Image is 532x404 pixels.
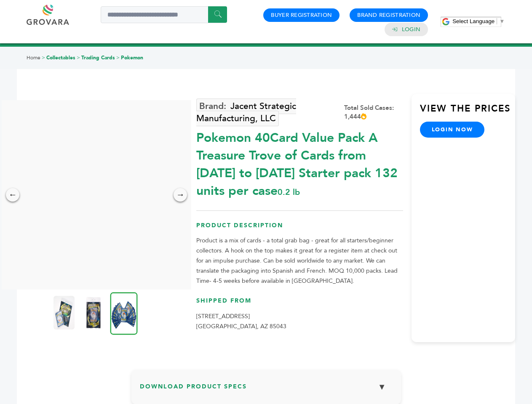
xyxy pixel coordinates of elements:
[81,54,115,61] a: Trading Cards
[42,54,45,61] span: >
[497,18,497,24] span: ​
[402,26,420,33] a: Login
[452,18,495,24] span: Select Language
[140,378,393,402] h3: Download Product Specs
[46,54,75,61] a: Collectables
[420,122,485,138] a: login now
[196,125,403,200] div: Pokemon 40Card Value Pack A Treasure Trove of Cards from [DATE] to [DATE] Starter pack 132 units ...
[196,98,296,126] a: Jacent Strategic Manufacturing, LLC
[452,18,505,24] a: Select Language​
[110,292,138,335] img: Pokemon 40-Card Value Pack – A Treasure Trove of Cards from 1996 to 2024 - Starter pack! 132 unit...
[121,54,143,61] a: Pokemon
[196,297,403,311] h3: Shipped From
[196,236,403,286] p: Product is a mix of cards - a total grab bag - great for all starters/beginner collectors. A hook...
[83,296,104,330] img: Pokemon 40-Card Value Pack – A Treasure Trove of Cards from 1996 to 2024 - Starter pack! 132 unit...
[116,54,120,61] span: >
[271,11,332,19] a: Buyer Registration
[174,188,187,202] div: →
[420,102,515,122] h3: View the Prices
[372,378,393,396] button: ▼
[77,54,80,61] span: >
[357,11,420,19] a: Brand Registration
[499,18,505,24] span: ▼
[196,311,403,332] p: [STREET_ADDRESS] [GEOGRAPHIC_DATA], AZ 85043
[344,104,403,121] div: Total Sold Cases: 1,444
[101,6,227,23] input: Search a product or brand...
[196,221,403,236] h3: Product Description
[278,186,300,198] span: 0.2 lb
[53,296,75,330] img: Pokemon 40-Card Value Pack – A Treasure Trove of Cards from 1996 to 2024 - Starter pack! 132 unit...
[6,188,19,202] div: ←
[27,54,40,61] a: Home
